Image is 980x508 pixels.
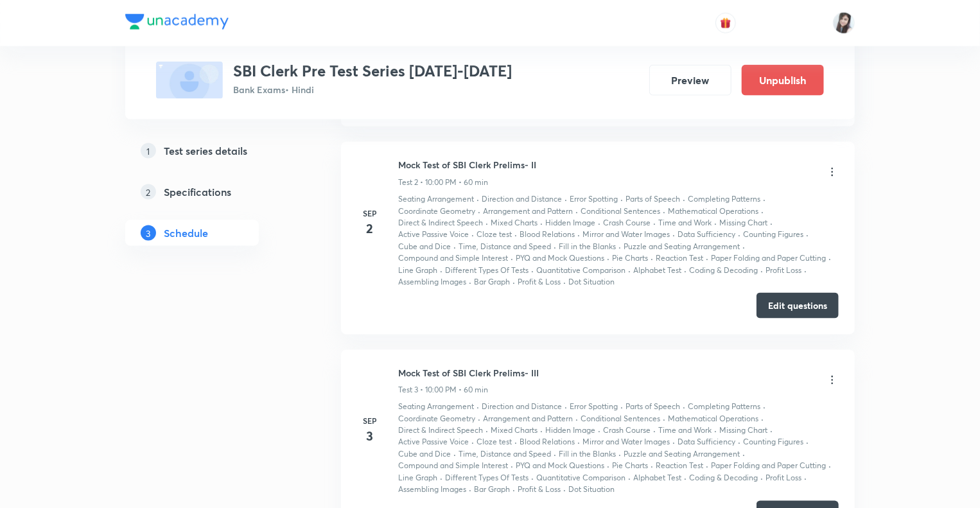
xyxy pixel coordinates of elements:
div: · [477,193,479,205]
p: PYQ and Mock Questions [516,252,604,264]
p: Profit & Loss [518,276,561,288]
p: Quantitative Comparison [536,473,626,484]
p: Pie Charts [612,252,648,264]
p: Counting Figures [743,437,803,448]
div: · [770,217,773,229]
div: · [607,460,609,472]
p: Puzzle and Seating Arrangement [624,241,740,252]
div: · [761,414,764,425]
p: Reaction Test [656,460,703,472]
button: Edit questions [757,293,839,319]
div: · [706,252,708,264]
div: · [618,241,621,252]
div: · [683,401,685,413]
h5: Test series details [164,143,247,159]
p: Bar Graph [474,276,510,288]
h3: SBI Clerk Pre Test Series [DATE]-[DATE] [233,62,512,80]
p: Dot Situation [568,276,615,288]
div: · [511,460,513,472]
h5: Specifications [164,184,231,200]
p: Bank Exams • Hindi [233,83,512,96]
p: Blood Relations [520,229,575,240]
p: Hidden Image [545,217,595,229]
p: Mirror and Water Images [582,229,670,240]
p: Paper Folding and Paper Cutting [711,460,826,472]
div: · [706,460,708,472]
div: · [531,265,534,276]
p: Test 3 • 10:00 PM • 60 min [398,385,488,396]
p: Line Graph [398,265,437,276]
p: Quantitative Comparison [536,265,626,276]
div: · [514,437,517,448]
div: · [478,414,480,425]
div: · [651,460,653,472]
div: · [469,276,471,288]
div: · [486,425,488,437]
p: 1 [141,143,156,159]
p: Pie Charts [612,460,648,472]
div: · [761,206,764,217]
div: · [540,217,543,229]
div: · [471,437,474,448]
p: Conditional Sentences [581,206,660,217]
p: Different Types Of Tests [445,265,529,276]
div: · [742,241,745,252]
div: · [554,449,556,460]
h6: Mock Test of SBI Clerk Prelims- II [398,158,536,171]
p: Data Sufficiency [678,229,735,240]
p: Time and Work [658,217,712,229]
p: Parts of Speech [626,401,680,413]
img: avatar [720,17,731,29]
div: · [738,437,740,448]
div: · [478,206,480,217]
div: · [663,414,665,425]
div: · [598,217,600,229]
div: · [607,252,609,264]
p: Cloze test [477,229,512,240]
div: · [514,229,517,240]
p: Test 2 • 10:00 PM • 60 min [398,177,488,188]
p: Profit & Loss [518,484,561,496]
div: · [651,252,653,264]
p: Assembling Images [398,276,466,288]
p: Crash Course [603,425,651,437]
p: Active Passive Voice [398,229,469,240]
p: Direction and Distance [482,401,562,413]
p: Missing Chart [719,425,767,437]
div: · [742,449,745,460]
p: Coordinate Geometry [398,206,475,217]
div: · [760,265,763,276]
div: · [554,241,556,252]
p: Blood Relations [520,437,575,448]
button: Preview [649,65,731,96]
div: · [806,437,809,448]
div: · [511,252,513,264]
div: · [540,425,543,437]
div: · [471,229,474,240]
p: Arrangement and Pattern [483,414,573,425]
div: · [477,401,479,413]
div: · [564,401,567,413]
div: · [575,206,578,217]
p: PYQ and Mock Questions [516,460,604,472]
div: · [804,265,807,276]
div: · [577,229,580,240]
h5: Schedule [164,225,208,241]
img: fallback-thumbnail.png [156,62,223,99]
p: Data Sufficiency [678,437,735,448]
p: Compound and Simple Interest [398,252,508,264]
div: · [714,217,717,229]
div: · [598,425,600,437]
h6: Sep [357,207,383,219]
div: · [564,193,567,205]
p: Mathematical Operations [668,206,758,217]
p: Fill in the Blanks [559,449,616,460]
div: · [628,265,631,276]
p: Cube and Dice [398,449,451,460]
div: · [683,193,685,205]
p: Error Spotting [570,193,618,205]
p: Arrangement and Pattern [483,206,573,217]
div: · [763,193,766,205]
p: Counting Figures [743,229,803,240]
p: Paper Folding and Paper Cutting [711,252,826,264]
